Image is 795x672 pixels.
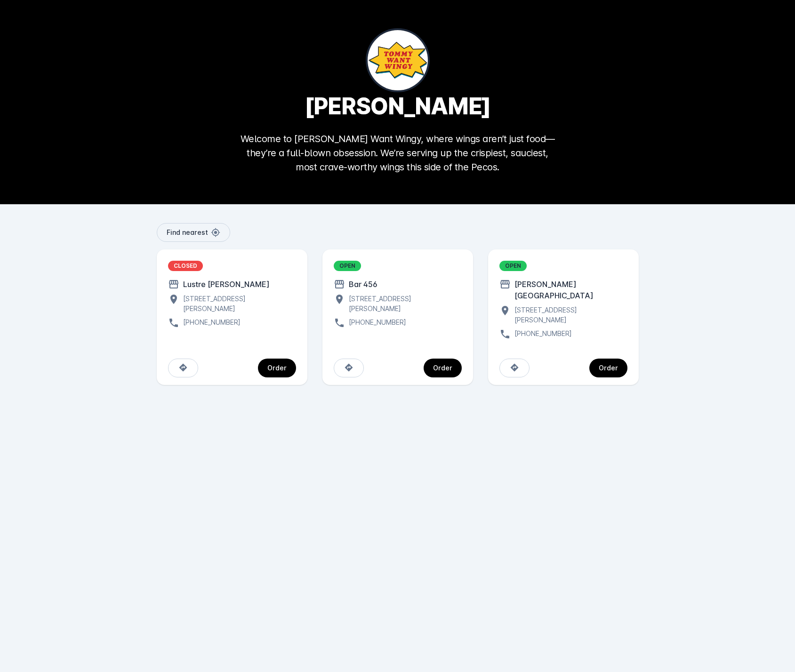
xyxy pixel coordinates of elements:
div: Order [433,365,452,371]
div: Order [599,365,618,371]
div: Order [267,365,287,371]
div: OPEN [499,261,527,271]
div: Lustre [PERSON_NAME] [179,279,270,290]
div: [STREET_ADDRESS][PERSON_NAME] [345,294,462,313]
div: [PHONE_NUMBER] [511,328,572,340]
div: Bar 456 [345,279,377,290]
div: [STREET_ADDRESS][PERSON_NAME] [179,294,296,313]
button: continue [589,359,627,377]
div: [PHONE_NUMBER] [179,317,241,328]
div: [STREET_ADDRESS][PERSON_NAME] [511,305,627,325]
div: OPEN [334,261,361,271]
div: [PHONE_NUMBER] [345,317,406,328]
button: continue [424,359,462,377]
div: CLOSED [168,261,203,271]
span: Find nearest [167,229,208,236]
div: [PERSON_NAME][GEOGRAPHIC_DATA] [511,279,627,301]
button: continue [258,359,296,377]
